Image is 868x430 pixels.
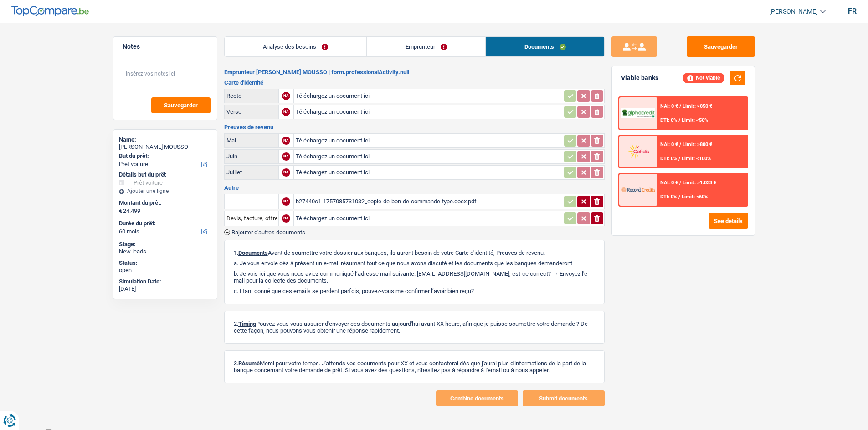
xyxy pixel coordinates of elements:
h2: Emprunteur [PERSON_NAME] MOUSSO | form.professionalActivity.null [224,69,605,76]
h3: Carte d'identité [224,80,605,86]
img: Record Credits [621,181,655,198]
div: Ajouter une ligne [119,188,211,194]
p: a. Je vous envoie dès à présent un e-mail résumant tout ce que nous avons discuté et les doc... [234,260,595,267]
div: open [119,267,211,274]
div: Détails but du prêt [119,171,211,178]
h3: Preuves de revenu [224,124,605,130]
button: Sauvegarder [151,97,211,113]
div: NA [282,214,290,223]
p: 2. Pouvez-vous vous assurer d'envoyer ces documents aujourd'hui avant XX heure, afin que je puiss... [234,320,595,334]
span: € [119,207,122,215]
div: Verso [226,108,277,115]
div: NA [282,168,290,177]
div: fr [848,7,857,15]
span: Sauvegarder [164,102,198,108]
span: Limit: >850 € [683,103,712,109]
h3: Autre [224,185,605,191]
h5: Notes [123,43,208,51]
span: NAI: 0 € [660,142,678,147]
div: Viable banks [621,74,658,82]
span: DTI: 0% [660,117,677,123]
button: Sauvegarder [687,36,755,57]
span: / [678,156,680,162]
span: DTI: 0% [660,156,677,162]
div: [DATE] [119,285,211,293]
span: DTI: 0% [660,194,677,200]
span: Rajouter d'autres documents [231,229,305,235]
span: Documents [238,249,268,256]
div: New leads [119,248,211,255]
div: b27440c1-1757085731032_copie-de-bon-de-commande-type.docx.pdf [296,195,561,208]
div: Recto [226,92,277,99]
div: [PERSON_NAME] MOUSSO [119,143,211,151]
div: Not viable [683,73,724,83]
a: Analyse des besoins [225,37,367,56]
div: Juillet [226,169,277,176]
img: AlphaCredit [621,108,655,119]
span: Timing [238,320,256,327]
span: Résumé [238,360,260,367]
a: [PERSON_NAME] [762,4,826,19]
span: Limit: <50% [682,117,708,123]
span: NAI: 0 € [660,180,678,186]
button: Combine documents [436,390,518,406]
label: Durée du prêt: [119,220,210,227]
label: But du prêt: [119,152,210,160]
p: c. Etant donné que ces emails se perdent parfois, pouvez-vous me confirmer l’avoir bien reçu? [234,288,595,294]
div: NA [282,152,290,161]
span: Limit: <60% [682,194,708,200]
div: Mai [226,137,277,144]
a: Documents [486,37,604,56]
button: Submit documents [523,390,605,406]
div: Juin [226,153,277,160]
span: Limit: <100% [682,156,711,162]
span: Limit: >800 € [683,142,712,147]
img: TopCompare Logo [11,6,89,17]
div: Name: [119,136,211,143]
span: NAI: 0 € [660,103,678,109]
div: NA [282,108,290,116]
div: Stage: [119,241,211,248]
button: See details [709,213,748,229]
a: Emprunteur [367,37,485,56]
img: Cofidis [621,143,655,160]
div: NA [282,92,290,100]
span: / [678,117,680,123]
span: [PERSON_NAME] [769,8,818,15]
span: / [679,103,681,109]
p: 1. Avant de soumettre votre dossier aux banques, ils auront besoin de votre Carte d'identité, Pre... [234,249,595,256]
p: 3. Merci pour votre temps. J'attends vos documents pour XX et vous contacterai dès que j'aurai p... [234,360,595,374]
span: / [679,180,681,186]
span: / [679,142,681,147]
label: Montant du prêt: [119,199,210,207]
div: Status: [119,259,211,267]
div: NA [282,197,290,206]
button: Rajouter d'autres documents [224,229,305,235]
span: / [678,194,680,200]
div: Simulation Date: [119,278,211,285]
p: b. Je vois ici que vous nous aviez communiqué l’adresse mail suivante: [EMAIL_ADDRESS][DOMAIN_NA... [234,270,595,284]
span: Limit: >1.033 € [683,180,716,186]
div: NA [282,137,290,145]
